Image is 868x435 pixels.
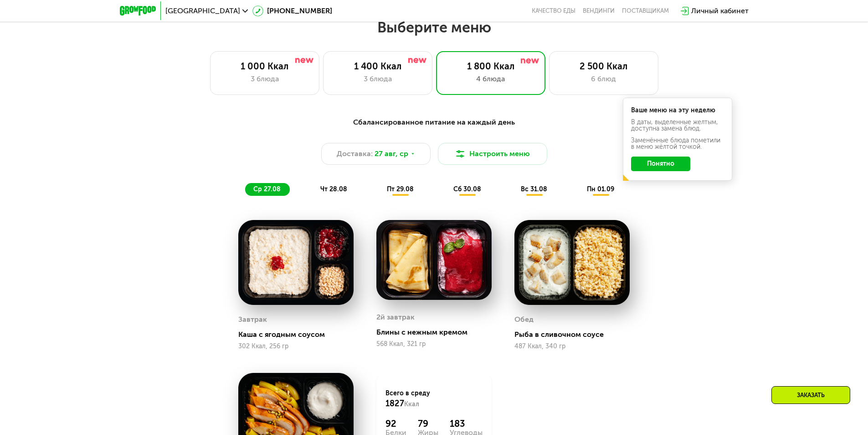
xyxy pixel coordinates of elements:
div: В даты, выделенные желтым, доступна замена блюд. [631,119,724,132]
a: Качество еды [532,7,575,15]
div: 1 000 Ккал [220,61,310,72]
div: Заменённые блюда пометили в меню жёлтой точкой. [631,137,724,150]
span: Ккал [404,400,419,408]
span: пт 29.08 [387,185,414,193]
div: поставщикам [622,7,669,15]
div: Рыба в сливочном соусе [514,330,637,339]
span: 27 авг, ср [375,148,408,159]
button: Настроить меню [438,143,547,165]
span: [GEOGRAPHIC_DATA] [165,7,240,15]
button: Понятно [631,157,690,171]
div: Блины с нежным кремом [376,328,499,337]
span: чт 28.08 [320,185,347,193]
div: Обед [514,313,534,326]
span: сб 30.08 [453,185,481,193]
div: 1 400 Ккал [333,61,423,72]
div: 1 800 Ккал [446,61,536,72]
div: 2й завтрак [376,310,415,324]
div: Всего в среду [385,389,483,409]
div: Каша с ягодным соусом [238,330,361,339]
div: 183 [450,418,483,429]
div: 3 блюда [333,73,423,84]
div: 92 [385,418,406,429]
div: Заказать [771,386,850,404]
a: Вендинги [583,7,615,15]
a: [PHONE_NUMBER] [252,5,332,16]
div: Ваше меню на эту неделю [631,107,724,114]
div: 3 блюда [220,73,310,84]
span: Доставка: [337,148,373,159]
div: 4 блюда [446,73,536,84]
div: 568 Ккал, 321 гр [376,341,492,348]
div: Завтрак [238,313,267,326]
span: вс 31.08 [521,185,547,193]
div: 302 Ккал, 256 гр [238,343,354,350]
h2: Выберите меню [29,18,839,37]
div: Личный кабинет [691,5,749,16]
div: 6 блюд [559,73,649,84]
div: 487 Ккал, 340 гр [514,343,630,350]
div: 79 [418,418,438,429]
span: ср 27.08 [253,185,281,193]
span: 1827 [385,398,404,409]
div: Сбалансированное питание на каждый день [164,117,704,128]
span: пн 01.09 [587,185,614,193]
div: 2 500 Ккал [559,61,649,72]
